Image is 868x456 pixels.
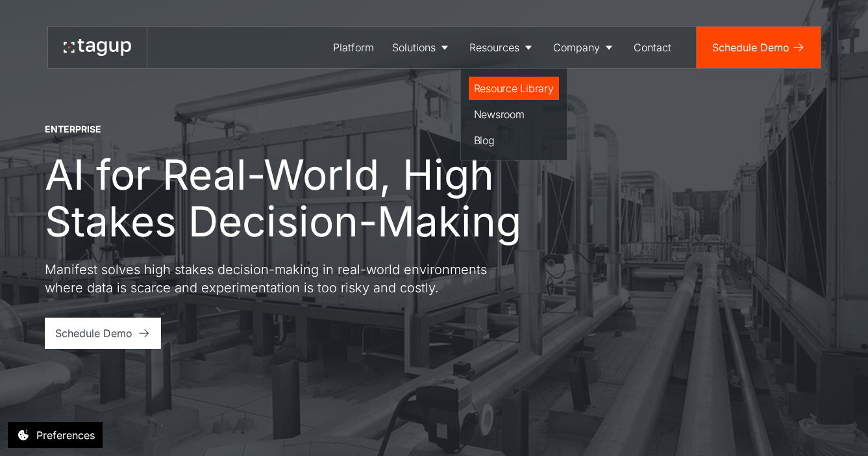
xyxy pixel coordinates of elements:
[712,40,789,55] div: Schedule Demo
[469,40,519,55] div: Resources
[469,129,559,152] a: Blog
[460,27,544,68] a: Resources
[460,68,567,160] nav: Resources
[383,27,460,68] a: Solutions
[392,40,436,55] div: Solutions
[324,27,383,68] a: Platform
[469,77,559,100] a: Resource Library
[625,27,680,68] a: Contact
[45,260,512,297] p: Manifest solves high stakes decision-making in real-world environments where data is scarce and e...
[474,107,554,122] div: Newsroom
[55,325,132,341] div: Schedule Demo
[333,40,374,55] div: Platform
[474,133,554,148] div: Blog
[474,81,554,96] div: Resource Library
[544,27,625,68] a: Company
[697,27,821,68] a: Schedule Demo
[36,427,95,443] div: Preferences
[553,40,600,55] div: Company
[45,151,590,245] h1: AI for Real-World, High Stakes Decision-Making
[469,103,559,126] a: Newsroom
[45,318,161,349] a: Schedule Demo
[634,40,671,55] div: Contact
[45,123,101,136] div: ENTERPRISE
